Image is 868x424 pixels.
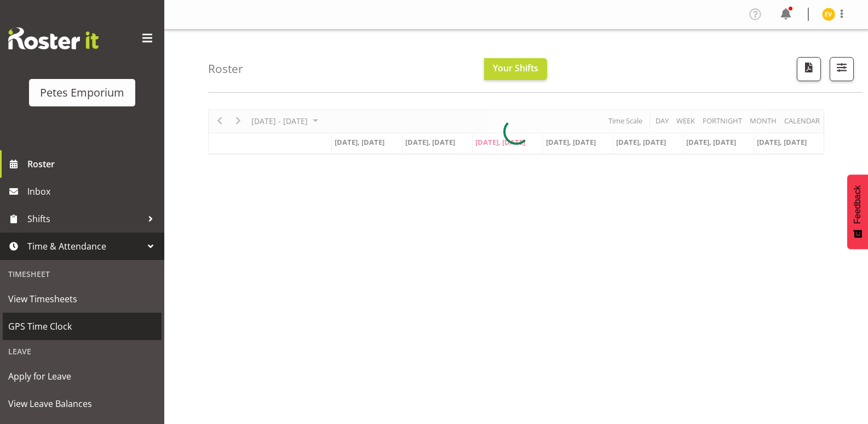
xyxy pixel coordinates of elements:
[797,57,821,81] button: Download a PDF of the roster according to the set date range.
[484,58,547,80] button: Your Shifts
[3,340,162,363] div: Leave
[847,174,868,249] button: Feedback - Show survey
[27,211,142,227] span: Shifts
[8,27,99,49] img: Rosterit website logo
[8,291,156,307] span: View Timesheets
[40,84,124,101] div: Petes Emporium
[3,390,162,417] a: View Leave Balances
[830,57,854,81] button: Filter Shifts
[3,363,162,390] a: Apply for Leave
[822,8,835,21] img: eva-vailini10223.jpg
[8,395,156,412] span: View Leave Balances
[3,285,162,313] a: View Timesheets
[27,156,159,172] span: Roster
[8,368,156,385] span: Apply for Leave
[3,313,162,340] a: GPS Time Clock
[27,183,159,200] span: Inbox
[208,63,243,75] h4: Roster
[493,62,538,74] span: Your Shifts
[8,318,156,335] span: GPS Time Clock
[3,263,162,285] div: Timesheet
[27,238,142,255] span: Time & Attendance
[853,185,863,224] span: Feedback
